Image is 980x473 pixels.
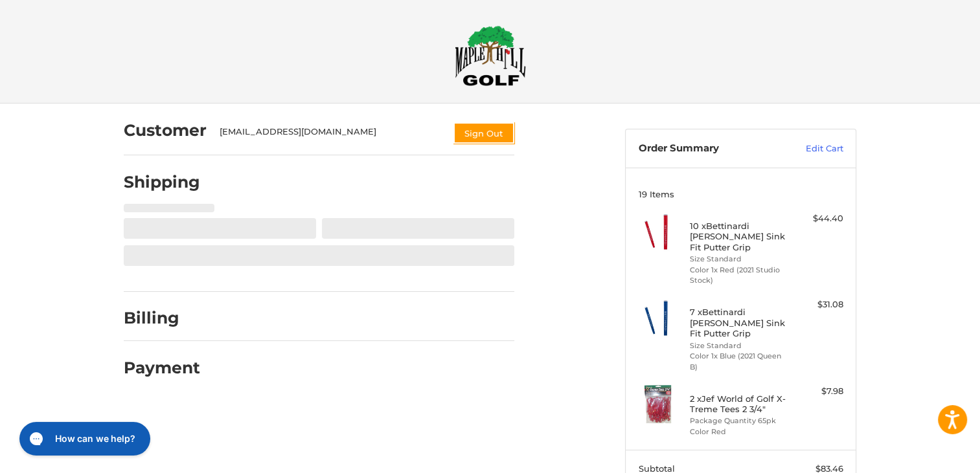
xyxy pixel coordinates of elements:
li: Color 1x Blue (2021 Queen B) [690,351,789,372]
div: [EMAIL_ADDRESS][DOMAIN_NAME] [220,126,441,144]
div: $7.98 [792,385,843,398]
h2: Customer [124,120,207,140]
li: Package Quantity 65pk [690,415,789,426]
li: Color 1x Red (2021 Studio Stock) [690,265,789,286]
li: Size Standard [690,340,789,351]
a: Edit Cart [778,142,843,155]
h3: 19 Items [639,189,843,199]
button: Sign Out [453,122,514,144]
h4: 7 x Bettinardi [PERSON_NAME] Sink Fit Putter Grip [690,307,789,338]
h4: 2 x Jef World of Golf X-Treme Tees 2 3/4" [690,393,789,415]
li: Color Red [690,426,789,437]
h4: 10 x Bettinardi [PERSON_NAME] Sink Fit Putter Grip [690,221,789,252]
h3: Order Summary [639,142,778,155]
div: $31.08 [792,298,843,311]
h2: Payment [124,358,200,378]
img: Maple Hill Golf [455,25,526,86]
div: $44.40 [792,212,843,225]
li: Size Standard [690,254,789,265]
iframe: Gorgias live chat messenger [13,417,154,460]
h2: Shipping [124,172,200,192]
h2: Billing [124,308,199,328]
